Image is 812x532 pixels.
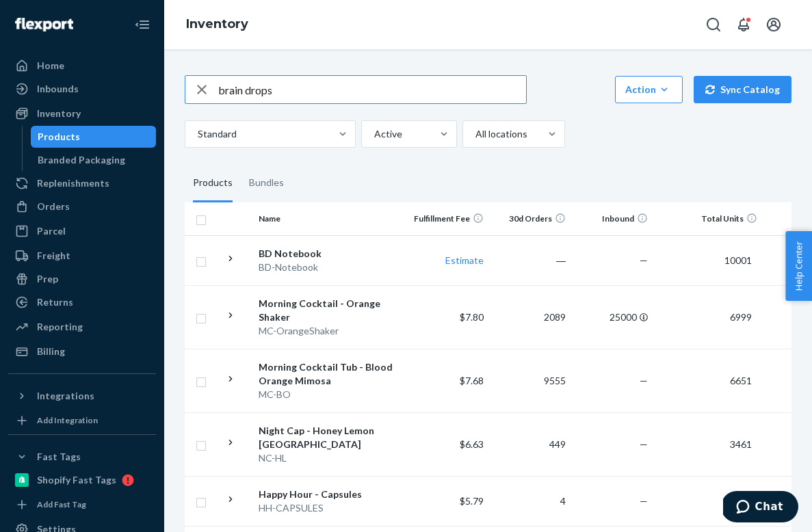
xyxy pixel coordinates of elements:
[31,126,157,148] a: Products
[373,127,374,141] input: Active
[37,295,73,309] div: Returns
[37,107,81,120] div: Inventory
[700,11,727,38] button: Open Search Box
[37,450,81,464] div: Fast Tags
[38,130,80,144] div: Products
[571,202,653,235] th: Inbound
[571,285,653,349] td: 25000
[37,498,86,510] div: Add Fast Tag
[37,200,70,213] div: Orders
[640,375,648,386] span: —
[724,375,757,386] span: 6651
[730,11,757,38] button: Open notifications
[37,82,79,96] div: Inbounds
[37,249,70,263] div: Freight
[249,164,284,202] div: Bundles
[37,224,66,238] div: Parcel
[460,375,484,386] span: $7.68
[31,149,157,171] a: Branded Packaging
[37,272,58,286] div: Prep
[760,11,787,38] button: Open account menu
[615,76,683,103] button: Action
[445,254,484,266] a: Estimate
[259,324,402,338] div: MC-OrangeShaker
[8,268,156,290] a: Prep
[785,231,812,301] button: Help Center
[37,176,109,190] div: Replenishments
[175,5,259,44] ol: breadcrumbs
[193,164,233,202] div: Products
[719,254,757,266] span: 10001
[259,360,402,388] div: Morning Cocktail Tub - Blood Orange Mimosa
[196,127,198,141] input: Standard
[625,83,672,96] div: Action
[37,59,64,72] div: Home
[489,202,571,235] th: 30d Orders
[8,291,156,313] a: Returns
[8,412,156,429] a: Add Integration
[253,202,407,235] th: Name
[37,389,94,403] div: Integrations
[694,76,791,103] button: Sync Catalog
[8,78,156,100] a: Inbounds
[8,103,156,124] a: Inventory
[460,311,484,323] span: $7.80
[8,220,156,242] a: Parcel
[15,18,73,31] img: Flexport logo
[8,469,156,491] a: Shopify Fast Tags
[8,385,156,407] button: Integrations
[38,153,125,167] div: Branded Packaging
[724,311,757,323] span: 6999
[460,495,484,507] span: $5.79
[259,297,402,324] div: Morning Cocktail - Orange Shaker
[218,76,526,103] input: Search inventory by name or sku
[8,446,156,468] button: Fast Tags
[259,424,402,451] div: Night Cap - Honey Lemon [GEOGRAPHIC_DATA]
[489,412,571,476] td: 449
[724,438,757,450] span: 3461
[8,196,156,217] a: Orders
[640,495,648,507] span: —
[474,127,475,141] input: All locations
[8,55,156,77] a: Home
[259,451,402,465] div: NC-HL
[259,488,402,501] div: Happy Hour - Capsules
[489,285,571,349] td: 2089
[259,501,402,515] div: HH-CAPSULES
[129,11,156,38] button: Close Navigation
[8,316,156,338] a: Reporting
[489,476,571,526] td: 4
[37,320,83,334] div: Reporting
[653,202,763,235] th: Total Units
[37,414,98,426] div: Add Integration
[723,491,798,525] iframe: Opens a widget where you can chat to one of our agents
[8,245,156,267] a: Freight
[8,496,156,513] a: Add Fast Tag
[489,235,571,285] td: ―
[8,172,156,194] a: Replenishments
[640,254,648,266] span: —
[640,438,648,450] span: —
[489,349,571,412] td: 9555
[460,438,484,450] span: $6.63
[259,261,402,274] div: BD-Notebook
[259,388,402,401] div: MC-BO
[37,473,116,487] div: Shopify Fast Tags
[259,247,402,261] div: BD Notebook
[8,341,156,362] a: Billing
[186,16,248,31] a: Inventory
[37,345,65,358] div: Billing
[407,202,489,235] th: Fulfillment Fee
